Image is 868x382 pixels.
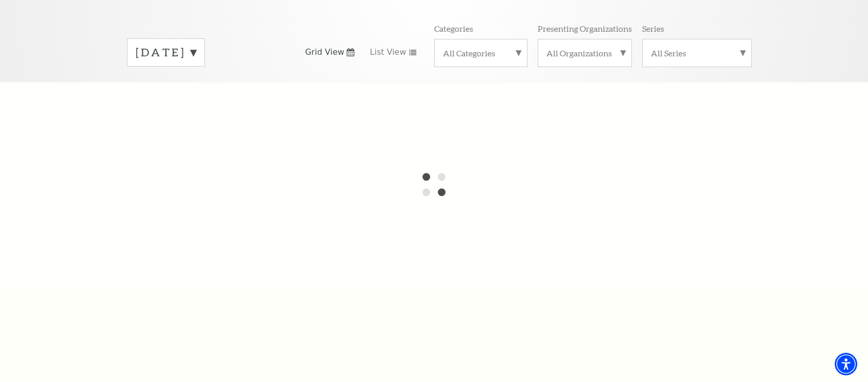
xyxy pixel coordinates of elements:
[443,48,519,58] label: All Categories
[546,48,623,58] label: All Organizations
[538,23,632,34] p: Presenting Organizations
[370,47,406,58] span: List View
[136,45,196,60] label: [DATE]
[642,23,664,34] p: Series
[651,48,743,58] label: All Series
[835,353,857,375] div: Accessibility Menu
[434,23,473,34] p: Categories
[305,47,345,58] span: Grid View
